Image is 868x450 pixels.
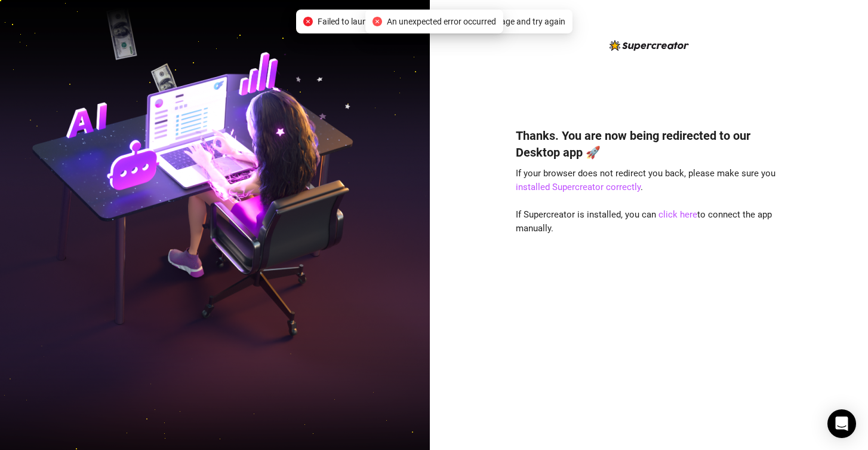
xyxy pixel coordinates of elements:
div: Open Intercom Messenger [827,409,856,438]
span: close-circle [373,17,382,26]
span: close-circle [303,17,313,26]
a: click here [658,209,697,220]
span: An unexpected error occurred [387,15,496,28]
span: If Supercreator is installed, you can to connect the app manually. [516,209,772,234]
span: If your browser does not redirect you back, please make sure you . [516,168,775,193]
h4: Thanks. You are now being redirected to our Desktop app 🚀 [516,127,782,161]
span: Failed to launch desktop app. Please refresh the page and try again [318,15,565,28]
a: installed Supercreator correctly [516,182,641,192]
img: logo-BBDzfeDw.svg [610,40,689,51]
